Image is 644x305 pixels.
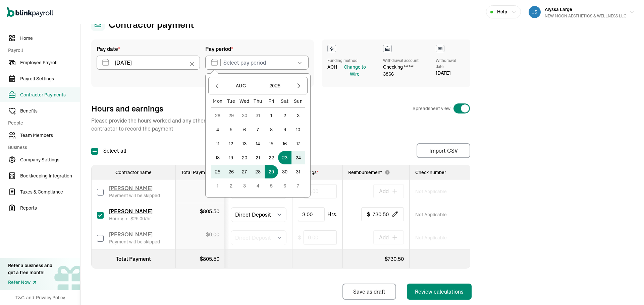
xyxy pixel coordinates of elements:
[203,255,219,262] span: 805.50
[415,288,464,296] div: Review calculations
[97,45,120,53] span: Pay date
[115,169,152,175] span: Contractor name
[238,137,251,150] button: 13
[36,294,65,301] span: Privacy Policy
[278,179,291,193] button: 6
[388,255,404,262] span: 730.50
[259,79,291,92] button: 2025
[109,185,153,192] span: [PERSON_NAME]
[7,2,53,22] nav: Global
[265,165,278,178] button: 29
[224,165,238,178] button: 26
[348,169,404,176] span: Reimbursement
[291,137,305,150] button: 17
[291,123,305,136] button: 10
[417,143,470,158] button: Import CSV
[361,207,404,221] button: $ 730.50
[304,184,337,198] input: 0.00
[224,98,238,104] div: Tue
[211,165,224,178] button: 25
[327,64,337,78] span: ACH
[209,231,219,238] span: 0.00
[109,238,160,245] div: Payment will be skipped
[353,288,385,296] div: Save as draft
[327,58,372,64] div: Funding method
[20,75,80,82] span: Payroll Settings
[348,255,404,263] div: $
[20,172,80,179] span: Bookkeeping Integration
[265,137,278,150] button: 15
[415,211,447,218] span: Not Applicable
[109,185,153,192] a: [PERSON_NAME]
[238,109,251,122] button: 30
[109,17,194,31] h1: Contractor payment
[265,98,278,104] div: Fri
[224,123,238,136] button: 5
[97,255,170,263] div: Total Payment
[251,98,265,104] div: Thu
[415,188,447,195] span: Not Applicable
[224,179,238,193] button: 2
[610,273,644,305] iframe: Chat Widget
[109,232,153,238] a: [PERSON_NAME]
[238,98,251,104] div: Wed
[126,215,128,222] span: •
[181,169,219,176] div: Total Payment
[338,64,371,78] button: Change to Wire
[91,147,126,155] label: Select all
[205,45,233,53] span: Pay period
[20,91,80,98] span: Contractor Payments
[265,109,278,122] button: 1
[291,165,305,178] button: 31
[211,137,224,150] button: 11
[278,165,291,178] button: 30
[265,151,278,164] button: 22
[8,279,52,286] a: Refer Now
[181,255,219,263] div: $
[298,207,325,221] input: 0.00
[203,208,219,215] span: 805.50
[413,105,450,112] span: Spreadsheet view
[278,98,291,104] div: Sat
[526,4,637,20] button: Alyssa LargeNEW MOON AESTHETICS & WELLNESS LLC
[415,169,465,176] div: Check number
[373,230,404,244] button: Add
[304,230,337,244] input: 0.00
[251,137,265,150] button: 14
[383,58,425,64] div: Withdrawal account
[265,179,278,193] button: 5
[278,151,291,164] button: 23
[251,165,265,178] button: 28
[291,179,305,193] button: 7
[251,109,265,122] button: 31
[20,156,80,163] span: Company Settings
[545,6,572,12] span: Alyssa Large
[20,205,80,212] span: Reports
[291,109,305,122] button: 3
[251,179,265,193] button: 4
[224,137,238,150] button: 12
[20,107,80,115] span: Benefits
[436,58,465,70] div: Withdrawal date
[327,210,337,218] span: Hrs.
[20,132,80,139] span: Team Members
[109,231,153,238] span: [PERSON_NAME]
[133,216,145,222] span: 25.00
[211,98,224,104] div: Mon
[238,151,251,164] button: 20
[545,13,627,19] div: NEW MOON AESTHETICS & WELLNESS LLC
[8,47,76,54] span: Payroll
[224,151,238,164] button: 19
[8,144,76,151] span: Business
[200,207,219,215] div: $
[8,262,52,276] div: Refer a business and get a free month!
[251,123,265,136] button: 7
[109,215,123,222] span: Hourly
[278,109,291,122] button: 2
[407,284,472,300] button: Review calculations
[20,188,80,196] span: Taxes & Compliance
[342,284,396,300] button: Save as draft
